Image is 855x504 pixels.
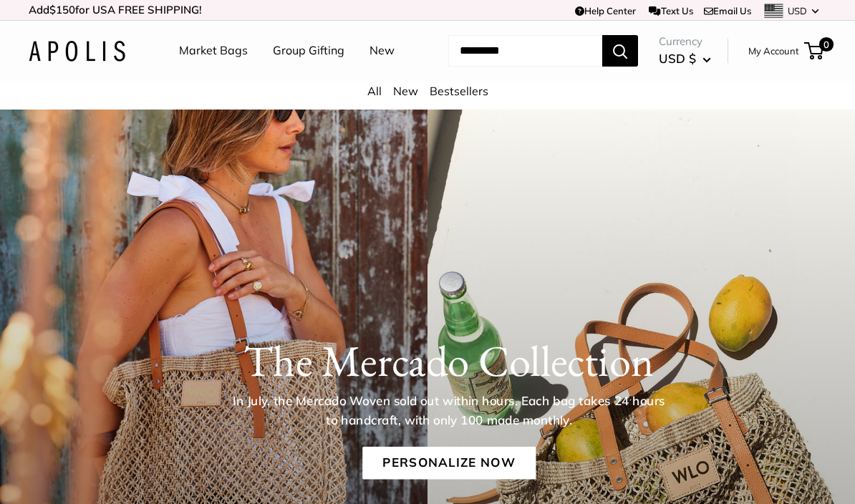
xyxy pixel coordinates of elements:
span: Currency [659,31,711,52]
a: Bestsellers [430,84,488,98]
a: New [393,84,418,98]
a: Email Us [704,5,751,16]
span: USD $ [659,51,696,66]
span: $150 [49,3,75,16]
a: Help Center [575,5,636,16]
a: Text Us [649,5,692,16]
a: New [369,40,395,62]
a: My Account [748,42,799,59]
p: In July, the Mercado Woven sold out within hours. Each bag takes 24 hours to handcraft, with only... [228,392,670,430]
input: Search... [448,35,602,67]
a: All [367,84,382,98]
button: USD $ [659,47,711,70]
button: Search [602,35,638,67]
span: USD [788,5,807,16]
h1: The Mercado Collection [70,335,828,387]
a: 0 [806,42,823,59]
a: Market Bags [179,40,248,62]
a: Personalize Now [362,447,536,480]
a: Group Gifting [273,40,344,62]
img: Apolis [29,41,125,62]
span: 0 [819,37,834,52]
